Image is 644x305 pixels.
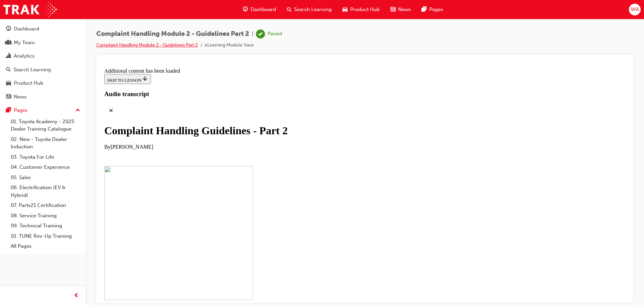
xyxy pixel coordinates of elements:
[3,104,83,117] button: Pages
[14,25,39,33] div: Dashboard
[8,172,83,183] a: 05. Sales
[629,4,641,15] button: WA
[14,79,43,87] div: Product Hub
[342,5,347,14] span: car-icon
[6,53,11,59] span: chart-icon
[3,21,83,104] button: DashboardMy TeamAnalyticsSearch LearningProduct HubNews
[96,42,198,48] a: Complaint Handling Module 2 - Guidelines Part 2
[6,26,11,32] span: guage-icon
[8,231,83,241] a: 10. TUNE Rev-Up Training
[6,40,11,46] span: people-icon
[8,162,83,172] a: 04. Customer Experience
[422,5,427,14] span: pages-icon
[14,52,35,60] div: Analytics
[3,23,83,35] a: Dashboard
[8,241,83,251] a: All Pages
[350,6,380,13] span: Product Hub
[3,36,83,49] a: My Team
[3,9,49,19] button: SKIP TO LESSON
[416,3,448,16] a: pages-iconPages
[14,106,28,114] div: Pages
[251,6,276,13] span: Dashboard
[398,6,411,13] span: News
[3,2,57,17] img: Trak
[8,211,83,221] a: 08. Service Training
[337,3,385,16] a: car-iconProduct Hub
[3,64,83,76] a: Search Learning
[252,30,253,38] span: |
[268,31,282,37] div: Passed
[8,134,83,152] a: 02. New - Toyota Dealer Induction
[3,39,16,52] button: Close audio transcript panel
[294,6,332,13] span: Search Learning
[6,80,11,86] span: car-icon
[75,106,80,115] span: up-icon
[390,5,395,14] span: news-icon
[14,39,35,47] div: My Team
[8,200,83,211] a: 07. Parts21 Certification
[8,221,83,231] a: 09. Technical Training
[243,5,248,14] span: guage-icon
[6,94,11,100] span: news-icon
[3,59,524,72] div: Complaint Handling Guidelines - Part 2
[3,3,524,9] div: Additional content has been loaded
[13,66,51,74] div: Search Learning
[8,117,83,134] a: 01. Toyota Academy - 2025 Dealer Training Catalogue
[3,77,83,89] a: Product Hub
[429,6,443,13] span: Pages
[3,79,9,84] span: By
[14,93,26,101] div: News
[281,3,337,16] a: search-iconSearch Learning
[256,29,265,39] span: learningRecordVerb_PASS-icon
[74,292,79,300] span: prev-icon
[3,50,83,62] a: Analytics
[5,12,47,17] span: SKIP TO LESSON
[205,42,254,49] li: eLearning Module View
[287,5,291,14] span: search-icon
[237,3,281,16] a: guage-iconDashboard
[96,30,249,38] span: Complaint Handling Module 2 - Guidelines Part 2
[631,6,639,13] span: WA
[9,79,52,84] span: [PERSON_NAME]
[385,3,416,16] a: news-iconNews
[6,107,11,113] span: pages-icon
[3,25,524,32] h3: Audio transcript
[3,91,83,103] a: News
[8,182,83,200] a: 06. Electrification (EV & Hybrid)
[6,67,11,73] span: search-icon
[8,152,83,162] a: 03. Toyota For Life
